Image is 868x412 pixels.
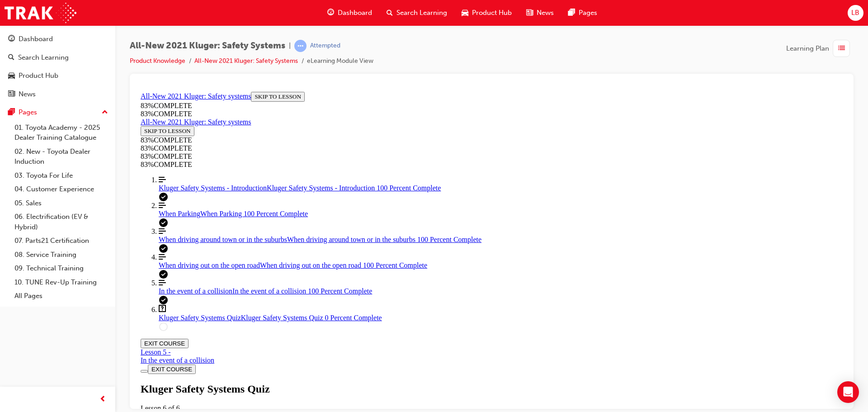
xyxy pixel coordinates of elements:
span: Pages [579,8,597,18]
span: search-icon [8,54,14,62]
div: Open Intercom Messenger [837,381,859,403]
span: All-New 2021 Kluger: Safety Systems [130,41,285,51]
a: News [4,86,112,103]
button: DashboardSearch LearningProduct HubNews [4,29,112,104]
a: When driving out on the open road 100 Percent Complete [22,165,706,181]
button: SKIP TO LESSON [4,38,57,48]
a: When driving around town or in the suburbs 100 Percent Complete [22,139,706,156]
a: Dashboard [4,31,112,47]
span: list-icon [838,43,845,54]
span: LB [851,8,859,18]
li: eLearning Module View [307,56,373,66]
span: Kluger Safety Systems - Introduction [22,96,130,104]
div: 83 % COMPLETE [4,22,706,30]
div: Dashboard [19,34,53,44]
a: search-iconSearch Learning [379,4,454,22]
span: news-icon [8,90,15,99]
button: EXIT COURSE [11,276,59,286]
span: car-icon [8,72,15,80]
span: news-icon [526,7,533,19]
span: Kluger Safety Systems - Introduction 100 Percent Complete [130,96,304,104]
button: Toggle Course Overview [4,282,11,284]
button: EXIT COURSE [4,251,52,260]
span: guage-icon [8,35,15,43]
span: In the event of a collision 100 Percent Complete [95,199,235,207]
button: SKIP TO LESSON [114,4,168,14]
a: pages-iconPages [561,4,604,22]
span: Search Learning [396,8,447,18]
span: When Parking [22,122,63,129]
span: In the event of a collision [22,199,95,207]
a: 05. Sales [11,196,112,210]
span: search-icon [387,7,393,19]
a: news-iconNews [519,4,561,22]
span: pages-icon [8,109,15,117]
div: Pages [19,107,37,118]
span: prev-icon [99,394,106,405]
span: When Parking 100 Percent Complete [63,122,171,129]
span: up-icon [102,107,108,118]
a: All Pages [11,289,112,303]
span: When driving out on the open road [22,173,123,181]
div: Kluger Safety Systems Quiz [4,295,706,307]
span: Kluger Safety Systems Quiz 0 Percent Complete [104,226,245,233]
span: pages-icon [568,7,575,19]
a: 04. Customer Experience [11,182,112,196]
div: Search Learning [18,52,69,63]
span: Learning Plan [786,43,829,54]
a: 01. Toyota Academy - 2025 Dealer Training Catalogue [11,121,112,145]
span: When driving out on the open road 100 Percent Complete [123,173,290,181]
a: 03. Toyota For Life [11,169,112,183]
div: Attempted [310,42,340,50]
section: Course Information [4,30,123,64]
span: Product Hub [472,8,512,18]
button: Pages [4,104,112,121]
a: All-New 2021 Kluger: Safety Systems [194,57,298,65]
button: Learning Plan [786,40,854,57]
span: When driving around town or in the suburbs [22,147,150,155]
a: Lesson 5 - In the event of a collision [4,260,77,276]
div: Product Hub [19,71,58,81]
div: News [19,89,36,99]
span: car-icon [462,7,468,19]
a: 06. Electrification (EV & Hybrid) [11,210,112,234]
a: 10. TUNE Rev-Up Training [11,275,112,289]
a: All-New 2021 Kluger: Safety systems [4,4,114,12]
a: 08. Service Training [11,248,112,262]
a: Product Hub [4,67,112,84]
button: LB [848,5,863,21]
a: Product Knowledge [130,57,185,65]
span: Dashboard [338,8,372,18]
span: News [537,8,554,18]
span: | [289,41,291,51]
a: When Parking 100 Percent Complete [22,114,706,130]
div: 83 % COMPLETE [4,72,706,81]
a: In the event of a collision 100 Percent Complete [22,191,706,207]
div: In the event of a collision [4,268,77,276]
div: 83 % COMPLETE [4,56,123,64]
a: All-New 2021 Kluger: Safety systems [4,30,114,38]
a: 02. New - Toyota Dealer Induction [11,145,112,169]
a: 07. Parts21 Certification [11,234,112,248]
a: Kluger Safety Systems - Introduction 100 Percent Complete [22,88,706,104]
a: 09. Technical Training [11,261,112,275]
div: 83 % COMPLETE [4,64,706,72]
img: Trak [5,3,76,23]
div: Lesson 5 - [4,260,77,276]
span: When driving around town or in the suburbs 100 Percent Complete [150,147,344,155]
nav: Course Outline [4,88,706,243]
span: Kluger Safety Systems Quiz [22,226,104,233]
div: Lesson 6 of 6 [4,316,706,324]
a: Search Learning [4,49,112,66]
span: learningRecordVerb_ATTEMPT-icon [294,40,307,52]
a: car-iconProduct Hub [454,4,519,22]
section: Course Information [4,4,706,30]
div: 83 % COMPLETE [4,48,123,56]
span: guage-icon [327,7,334,19]
a: Kluger Safety Systems Quiz 0 Percent Complete [22,217,706,234]
section: Course Overview [4,4,706,243]
a: guage-iconDashboard [320,4,379,22]
div: 83 % COMPLETE [4,14,706,22]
